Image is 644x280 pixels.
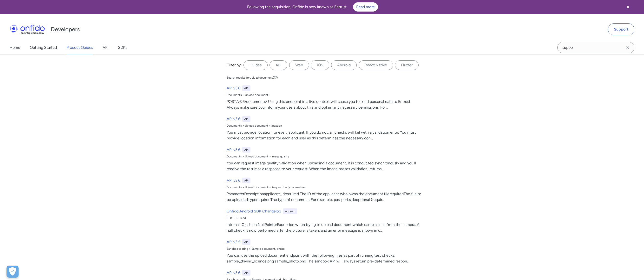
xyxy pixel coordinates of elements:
[242,116,250,122] div: API
[227,124,421,128] div: Documents > Upload document > location
[557,42,634,53] input: Onfido search input field
[269,60,287,70] label: API
[225,83,423,112] a: API v3.6APIDocuments > Upload documentPOST/v3.6/documents/ Using this endpoint in a live context ...
[243,60,268,70] label: Guides
[227,160,421,172] div: You can request image quality validation when uploading a document. It is conducted synchronously...
[30,41,57,54] a: Getting Started
[225,237,423,266] a: API v3.5APISandbox testing > Sample document, photoYou can use the upload document endpoint with ...
[225,145,423,174] a: API v3.6APIDocuments > Upload document > Image qualityYou can request image quality validation wh...
[227,191,421,203] div: ParameterDescriptionapplicant_idrequired The ID of the applicant who owns the document.filerequir...
[227,216,421,220] div: [0.8.0] > Fixed
[227,270,240,276] h6: API v3.6
[311,60,329,70] label: iOS
[242,178,250,183] div: API
[227,253,421,264] div: You can use the upload document endpoint with the following files as part of running test checks:...
[227,85,240,91] h6: API v3.6
[359,60,393,70] label: React Native
[242,85,250,91] div: API
[51,25,80,33] h1: Developers
[395,60,419,70] label: Flutter
[619,1,637,13] button: Close banner
[66,41,93,54] a: Product Guides
[10,25,45,34] img: Onfido Logo
[118,41,127,54] a: SDKs
[227,185,421,189] div: Documents > Upload document > Request body parameters
[6,2,619,12] div: Following the acquisition, Onfido is now known as Entrust.
[225,176,423,205] a: API v3.6APIDocuments > Upload document > Request body parametersParameterDescriptionapplicant_idr...
[283,208,297,214] div: Android
[225,114,423,143] a: API v3.6APIDocuments > Upload document > locationYou must provide location for every applicant. I...
[625,4,631,10] svg: Close banner
[227,147,240,153] h6: API v3.6
[227,239,240,245] h6: API v3.5
[227,208,281,214] h6: Onfido Android SDK Changelog
[227,62,242,68] div: Filter by:
[103,41,108,54] a: API
[227,155,421,158] div: Documents > Upload document > Image quality
[289,60,309,70] label: Web
[331,60,357,70] label: Android
[7,266,19,278] div: Cookie Preferences
[625,45,631,51] svg: Clear search field button
[227,130,421,141] div: You must provide location for every applicant. If you do not, all checks will fail with a validat...
[227,116,240,122] h6: API v3.6
[608,23,634,35] a: Support
[242,147,250,153] div: API
[227,93,421,97] div: Documents > Upload document
[227,178,240,183] h6: API v3.6
[353,2,378,12] a: Read more
[227,76,278,80] div: Search results for upload document ( 77 )
[242,239,250,245] div: API
[225,206,423,235] a: Onfido Android SDK ChangelogAndroid[0.8.0] > FixedInternal: Crash on NullPointerException when tr...
[7,266,19,278] button: Open Preferences
[242,270,250,276] div: API
[227,222,421,233] div: Internal: Crash on NullPointerException when trying to upload document which came as null from th...
[227,99,421,110] div: POST/v3.6/documents/ Using this endpoint in a live context will cause you to send personal data t...
[227,247,421,251] div: Sandbox testing > Sample document, photo
[10,41,20,54] a: Home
